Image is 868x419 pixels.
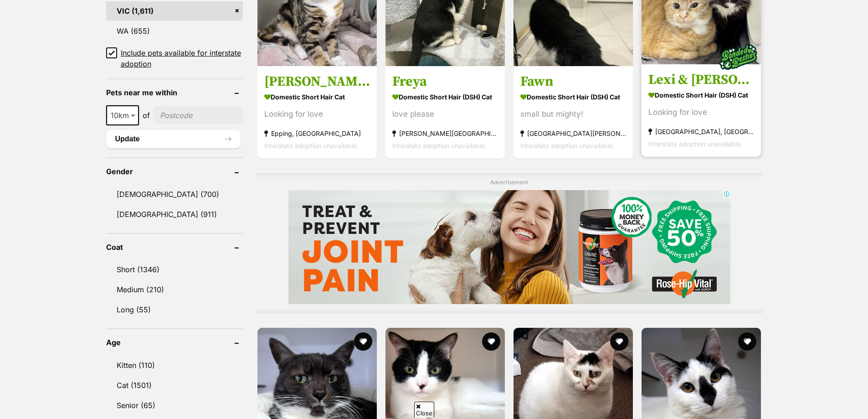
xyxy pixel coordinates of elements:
[482,332,500,351] button: favourite
[610,332,628,351] button: favourite
[121,47,243,69] span: Include pets available for interstate adoption
[385,66,505,159] a: Freya Domestic Short Hair (DSH) Cat love please [PERSON_NAME][GEOGRAPHIC_DATA] Interstate adoptio...
[257,66,377,159] a: [PERSON_NAME] Domestic Short Hair Cat Looking for love Epping, [GEOGRAPHIC_DATA] Interstate adopt...
[648,140,741,148] span: Interstate adoption unavailable
[264,108,370,120] div: Looking for love
[520,108,626,120] div: small but mighty!
[392,127,498,140] strong: [PERSON_NAME][GEOGRAPHIC_DATA]
[106,260,243,279] a: Short (1346)
[106,300,243,319] a: Long (55)
[648,71,754,88] h3: Lexi & [PERSON_NAME]
[106,185,243,204] a: [DEMOGRAPHIC_DATA] (700)
[392,90,498,103] strong: Domestic Short Hair (DSH) Cat
[106,88,243,97] header: Pets near me within
[392,73,498,90] h3: Freya
[520,127,626,140] strong: [GEOGRAPHIC_DATA][PERSON_NAME][GEOGRAPHIC_DATA]
[106,21,243,41] a: WA (655)
[106,47,243,69] a: Include pets available for interstate adoption
[106,396,243,415] a: Senior (65)
[106,338,243,347] header: Age
[514,66,633,159] a: Fawn Domestic Short Hair (DSH) Cat small but mighty! [GEOGRAPHIC_DATA][PERSON_NAME][GEOGRAPHIC_DA...
[392,108,498,120] div: love please
[716,34,761,80] img: bonded besties
[264,142,357,150] span: Interstate adoption unavailable
[520,142,613,150] span: Interstate adoption unavailable
[106,105,139,125] span: 10km
[642,64,761,157] a: Lexi & [PERSON_NAME] Domestic Short Hair (DSH) Cat Looking for love [GEOGRAPHIC_DATA], [GEOGRAPHI...
[106,356,243,375] a: Kitten (110)
[264,73,370,90] h3: [PERSON_NAME]
[520,73,626,90] h3: Fawn
[106,167,243,176] header: Gender
[106,130,241,148] button: Update
[414,402,434,418] span: Close
[392,142,485,150] span: Interstate adoption unavailable
[106,280,243,299] a: Medium (210)
[106,376,243,395] a: Cat (1501)
[106,243,243,251] header: Coat
[648,88,754,102] strong: Domestic Short Hair (DSH) Cat
[143,110,150,121] span: of
[739,332,757,351] button: favourite
[520,90,626,103] strong: Domestic Short Hair (DSH) Cat
[106,205,243,224] a: [DEMOGRAPHIC_DATA] (911)
[354,332,372,351] button: favourite
[648,125,754,138] strong: [GEOGRAPHIC_DATA], [GEOGRAPHIC_DATA]
[154,107,243,124] input: postcode
[288,190,730,304] iframe: Advertisement
[648,106,754,119] div: Looking for love
[264,127,370,140] strong: Epping, [GEOGRAPHIC_DATA]
[264,90,370,103] strong: Domestic Short Hair Cat
[257,173,762,313] div: Advertisement
[106,1,243,21] a: VIC (1,611)
[107,109,138,122] span: 10km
